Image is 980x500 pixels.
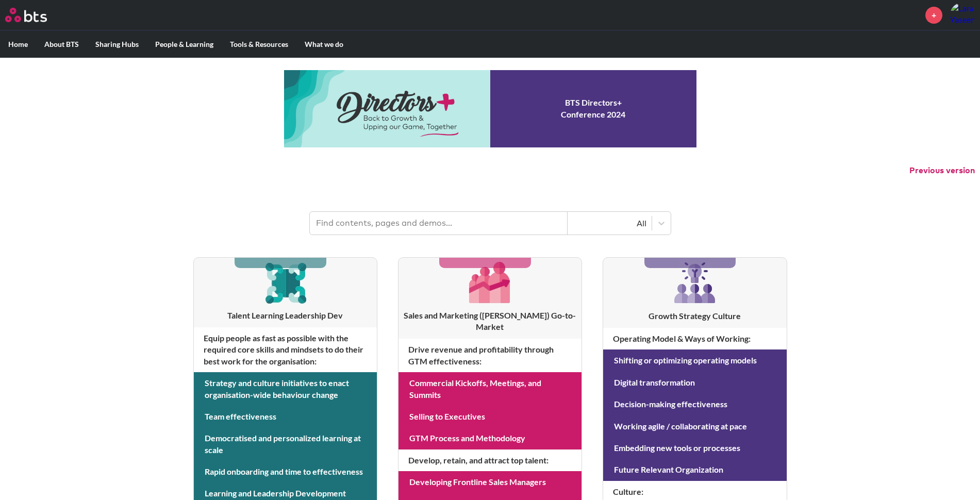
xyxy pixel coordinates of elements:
h4: Equip people as fast as possible with the required core skills and mindsets to do their best work... [194,327,377,372]
a: Profile [950,3,975,27]
img: [object Object] [466,258,514,307]
img: [object Object] [670,258,720,307]
h3: Sales and Marketing ([PERSON_NAME]) Go-to-Market [398,310,582,333]
h4: Operating Model & Ways of Working : [603,328,786,349]
h4: Develop, retain, and attract top talent : [398,449,582,471]
h3: Talent Learning Leadership Dev [194,310,377,321]
label: What we do [296,31,352,58]
label: People & Learning [147,31,222,58]
label: About BTS [36,31,87,58]
input: Find contents, pages and demos... [310,212,568,235]
h3: Growth Strategy Culture [603,310,786,322]
button: Previous version [909,165,975,176]
a: Conference 2024 [284,70,696,147]
h4: Drive revenue and profitability through GTM effectiveness : [398,339,582,372]
div: All [573,218,646,229]
img: Lara Yaseen [950,3,975,27]
label: Tools & Resources [222,31,296,58]
img: BTS Logo [5,8,47,22]
a: + [925,7,942,24]
label: Sharing Hubs [87,31,147,58]
img: [object Object] [261,258,310,307]
a: Go home [5,8,66,22]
